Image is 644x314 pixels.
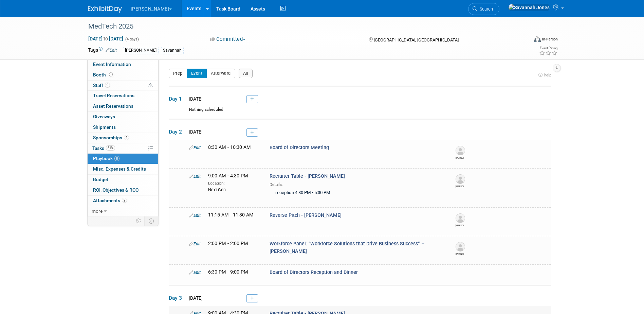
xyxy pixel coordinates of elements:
[106,48,117,53] a: Edit
[208,212,254,218] span: 11:15 AM - 11:30 AM
[93,114,115,119] span: Giveaways
[108,72,114,77] span: Booth not reserved yet
[88,122,158,133] a: Shipments
[93,124,116,130] span: Shipments
[93,135,129,140] span: Sponsorships
[456,223,464,227] div: Stephanie Pitts
[270,173,345,179] span: Recruiter Table - [PERSON_NAME]
[456,213,465,223] img: Stephanie Pitts
[488,35,558,46] div: Event Format
[93,166,146,172] span: Misc. Expenses & Credits
[88,154,158,164] a: Playbook8
[88,81,158,91] a: Staff9
[93,103,133,109] span: Asset Reservations
[122,198,127,203] span: 2
[124,135,129,140] span: 4
[148,83,153,89] span: Potential Scheduling Conflict -- at least one attendee is tagged in another overlapping event.
[187,295,203,301] span: [DATE]
[88,164,158,174] a: Misc. Expenses & Credits
[456,174,465,184] img: Scott Blair
[208,144,251,150] span: 8:30 AM - 10:30 AM
[270,188,444,199] div: reception 4:30 PM - 5:30 PM
[88,101,158,111] a: Asset Reservations
[187,69,207,78] button: Event
[169,294,186,302] span: Day 3
[93,83,110,88] span: Staff
[189,174,201,179] a: Edit
[456,155,464,160] div: Jean-Claude Dubacher
[88,36,124,42] span: [DATE] [DATE]
[88,206,158,216] a: more
[93,198,127,203] span: Attachments
[161,47,184,54] div: Savannah
[125,37,139,41] span: (4 days)
[93,156,119,161] span: Playbook
[456,146,465,155] img: Jean-Claude Dubacher
[208,179,259,186] div: Location:
[123,47,159,54] div: [PERSON_NAME]
[187,129,203,135] span: [DATE]
[508,4,550,11] img: Savannah Jones
[456,242,465,251] img: Morten Rasmussen
[93,62,131,67] span: Event Information
[189,241,201,246] a: Edit
[270,269,358,275] span: Board of Directors Reception and Dinner
[114,156,119,161] span: 8
[86,20,518,33] div: MedTech 2025
[88,59,158,70] a: Event Information
[534,36,541,42] img: Format-Inperson.png
[93,72,114,77] span: Booth
[169,69,187,78] button: Prep
[239,69,253,78] button: All
[208,173,248,179] span: 9:00 AM - 4:30 PM
[169,95,186,103] span: Day 1
[456,184,464,188] div: Scott Blair
[187,96,203,102] span: [DATE]
[88,91,158,101] a: Travel Reservations
[477,6,493,12] span: Search
[270,145,329,151] span: Board of Directors Meeting
[144,216,158,225] td: Toggle Event Tabs
[456,251,464,256] div: Morten Rasmussen
[208,186,259,193] div: Next Gen
[88,196,158,206] a: Attachments2
[208,241,248,246] span: 2:00 PM - 2:00 PM
[92,208,103,214] span: more
[206,69,235,78] button: Afterward
[189,213,201,218] a: Edit
[105,83,110,88] span: 9
[169,107,551,119] div: Nothing scheduled.
[169,128,186,136] span: Day 2
[539,47,557,50] div: Event Rating
[88,47,117,54] td: Tags
[88,112,158,122] a: Giveaways
[88,185,158,195] a: ROI, Objectives & ROO
[93,93,134,98] span: Travel Reservations
[208,36,248,43] button: Committed
[189,145,201,150] a: Edit
[88,175,158,185] a: Budget
[88,133,158,143] a: Sponsorships4
[133,216,145,225] td: Personalize Event Tab Strip
[270,241,424,254] span: Workforce Panel: “Workforce Solutions that Drive Business Success” – [PERSON_NAME]
[93,177,108,182] span: Budget
[374,37,459,42] span: [GEOGRAPHIC_DATA], [GEOGRAPHIC_DATA]
[270,212,342,218] span: Reverse Pitch - [PERSON_NAME]
[544,73,551,77] span: help
[270,180,444,188] div: Details:
[189,270,201,275] a: Edit
[542,37,558,42] div: In-Person
[93,187,139,193] span: ROI, Objectives & ROO
[88,70,158,80] a: Booth
[88,6,122,13] img: ExhibitDay
[468,3,499,15] a: Search
[106,145,115,151] span: 81%
[88,143,158,154] a: Tasks81%
[92,145,115,151] span: Tasks
[208,269,248,275] span: 6:30 PM - 9:00 PM
[103,36,109,41] span: to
